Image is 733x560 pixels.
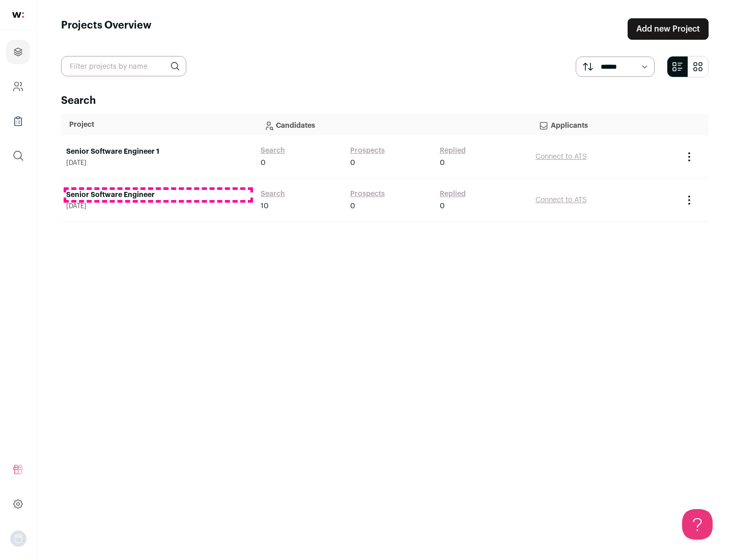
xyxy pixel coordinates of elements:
[66,159,250,167] span: [DATE]
[440,146,466,156] a: Replied
[535,153,587,160] a: Connect to ATS
[683,194,695,206] button: Project Actions
[350,146,385,156] a: Prospects
[261,189,285,199] a: Search
[440,158,445,168] span: 0
[66,202,250,210] span: [DATE]
[628,18,709,40] a: Add new Project
[440,189,466,199] a: Replied
[350,189,385,199] a: Prospects
[682,509,713,540] iframe: Help Scout Beacon - Open
[6,109,30,133] a: Company Lists
[61,18,152,40] h1: Projects Overview
[350,158,355,168] span: 0
[440,201,445,211] span: 0
[10,530,26,547] button: Open dropdown
[261,201,269,211] span: 10
[539,115,670,135] p: Applicants
[261,158,266,168] span: 0
[6,40,30,64] a: Projects
[683,151,695,163] button: Project Actions
[350,201,355,211] span: 0
[66,190,250,200] a: Senior Software Engineer
[6,74,30,99] a: Company and ATS Settings
[61,94,709,108] h2: Search
[535,197,587,204] a: Connect to ATS
[12,12,24,18] img: wellfound-shorthand-0d5821cbd27db2630d0214b213865d53afaa358527fdda9d0ea32b1df1b89c2c.svg
[69,120,247,130] p: Project
[61,56,186,76] input: Filter projects by name
[261,146,285,156] a: Search
[264,115,522,135] p: Candidates
[10,530,26,547] img: nopic.png
[66,147,250,157] a: Senior Software Engineer 1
